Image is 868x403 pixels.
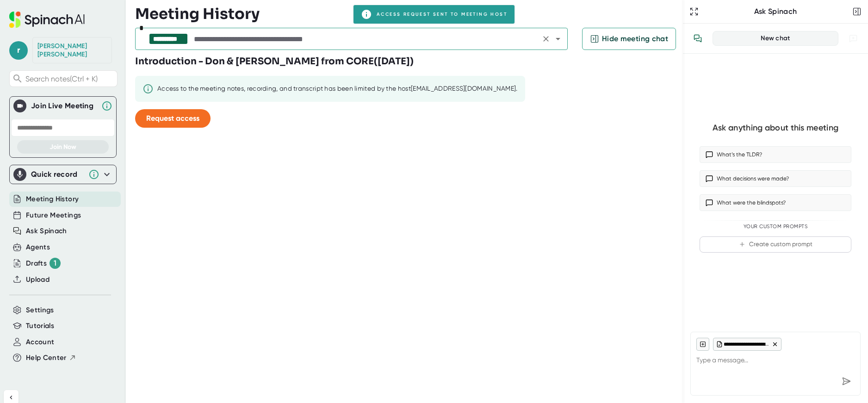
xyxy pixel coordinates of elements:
[50,143,76,151] span: Join Now
[688,29,707,48] button: View conversation history
[50,258,61,269] div: 1
[701,7,850,16] div: Ask Spinach
[26,353,76,363] button: Help Center
[31,170,84,179] div: Quick record
[13,165,112,184] div: Quick record
[26,337,54,347] button: Account
[850,5,863,18] button: Close conversation sidebar
[26,194,79,205] button: Meeting History
[713,123,838,133] div: Ask anything about this meeting
[25,74,115,83] span: Search notes (Ctrl + K)
[838,373,855,390] div: Send message
[719,34,832,43] div: New chat
[700,194,851,211] button: What were the blindspots?
[135,109,211,128] button: Request access
[26,210,81,221] button: Future Meetings
[146,114,199,123] span: Request access
[37,42,107,58] div: Robert Helton
[700,170,851,187] button: What decisions were made?
[539,32,552,45] button: Clear
[26,321,54,331] button: Tutorials
[700,236,851,253] button: Create custom prompt
[26,353,67,363] span: Help Center
[552,32,564,45] button: Open
[700,223,851,230] div: Your Custom Prompts
[9,41,28,60] span: r
[135,5,260,23] h3: Meeting History
[26,242,50,253] button: Agents
[17,140,109,154] button: Join Now
[700,146,851,163] button: What’s the TLDR?
[26,274,50,285] button: Upload
[688,5,701,18] button: Expand to Ask Spinach page
[602,33,668,44] span: Hide meeting chat
[26,226,67,236] button: Ask Spinach
[15,101,25,111] img: Join Live Meeting
[135,55,414,68] h3: Introduction - Don & [PERSON_NAME] from CORE ( [DATE] )
[13,97,112,115] div: Join Live MeetingJoin Live Meeting
[31,101,97,111] div: Join Live Meeting
[157,85,518,93] div: Access to the meeting notes, recording, and transcript has been limited by the host [EMAIL_ADDRES...
[582,28,676,50] button: Hide meeting chat
[26,305,54,316] button: Settings
[26,258,61,269] button: Drafts 1
[26,258,61,269] div: Drafts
